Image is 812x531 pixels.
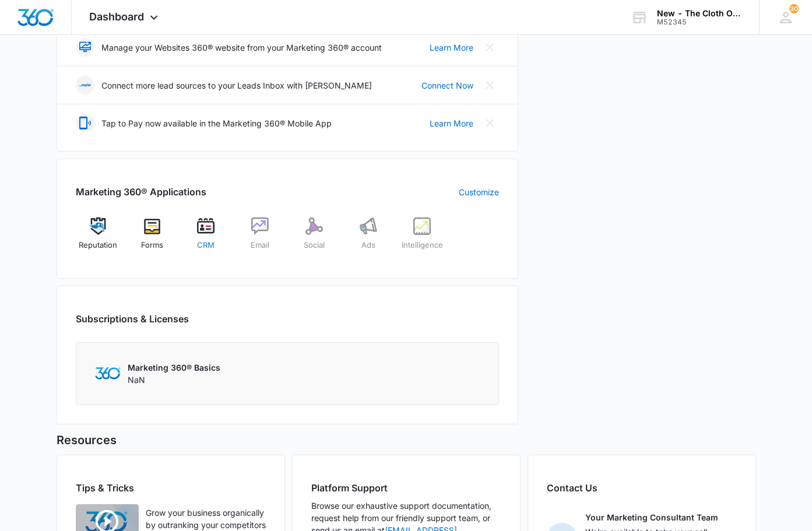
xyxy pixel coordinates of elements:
a: Customize [459,186,499,198]
p: Tap to Pay now available in the Marketing 360® Mobile App [101,117,332,129]
button: Close [480,38,499,57]
p: Manage your Websites 360® website from your Marketing 360® account [101,41,382,54]
a: Learn More [430,41,473,54]
h2: Tips & Tricks [76,481,266,495]
a: Ads [346,217,391,259]
a: Email [238,217,283,259]
span: Email [251,240,269,251]
p: Connect more lead sources to your Leads Inbox with [PERSON_NAME] [101,79,372,92]
h2: Subscriptions & Licenses [76,312,189,326]
span: Forms [141,240,163,251]
h2: Contact Us [547,481,737,495]
h2: Marketing 360® Applications [76,185,206,199]
span: CRM [197,240,215,251]
h2: Platform Support [311,481,501,495]
button: Close [480,76,499,94]
div: account id [657,18,742,26]
a: Forms [129,217,174,259]
h5: Resources [57,431,756,449]
span: Intelligence [402,240,443,251]
span: Ads [361,240,375,251]
p: Your Marketing Consultant Team [585,511,718,523]
img: Marketing 360 Logo [95,367,121,379]
a: Intelligence [400,217,445,259]
a: CRM [184,217,229,259]
a: Social [292,217,337,259]
div: account name [657,9,742,18]
span: Dashboard [89,10,144,23]
a: Reputation [76,217,121,259]
a: Connect Now [421,79,473,92]
span: 30 [789,4,799,13]
div: notifications count [789,4,799,13]
a: Learn More [430,117,473,129]
button: Close [480,114,499,132]
div: NaN [128,361,220,386]
p: Grow your business organically by outranking your competitors [146,507,266,531]
span: Social [304,240,325,251]
span: Reputation [79,240,117,251]
p: Marketing 360® Basics [128,361,220,374]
